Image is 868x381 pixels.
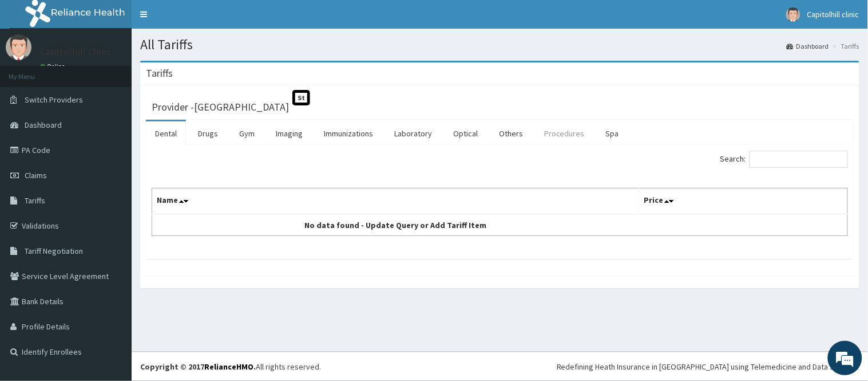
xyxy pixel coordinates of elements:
img: User Image [6,34,31,60]
label: Search: [720,151,848,168]
span: Switch Providers [25,95,83,105]
input: Search: [750,151,848,168]
a: RelianceHMO [204,362,253,372]
a: Imaging [267,121,312,146]
h3: Tariffs [146,68,173,78]
a: Optical [444,121,487,146]
span: Dashboard [25,120,62,130]
span: St [292,90,310,105]
footer: All rights reserved. [132,352,868,381]
a: Gym [230,121,264,146]
a: Online [40,62,68,70]
a: Spa [597,121,628,146]
th: Price [639,188,848,215]
img: User Image [786,7,800,22]
a: Drugs [189,121,227,146]
th: Name [152,188,639,215]
a: Immunizations [315,121,382,146]
a: Others [490,121,532,146]
div: Redefining Heath Insurance in [GEOGRAPHIC_DATA] using Telemedicine and Data Science! [557,361,859,372]
span: Tariffs [25,195,45,206]
span: Claims [25,170,47,180]
span: Tariff Negotiation [25,246,83,256]
a: Dashboard [787,41,829,51]
h1: All Tariffs [140,37,859,52]
a: Laboratory [385,121,441,146]
strong: Copyright © 2017 . [140,362,256,372]
td: No data found - Update Query or Add Tariff Item [152,214,639,236]
a: Procedures [535,121,594,146]
span: Capitolhill clinic [807,9,859,19]
p: Capitolhill clinic [40,46,112,57]
h3: Provider - [GEOGRAPHIC_DATA] [152,102,289,112]
li: Tariffs [830,41,859,51]
a: Dental [146,121,186,146]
